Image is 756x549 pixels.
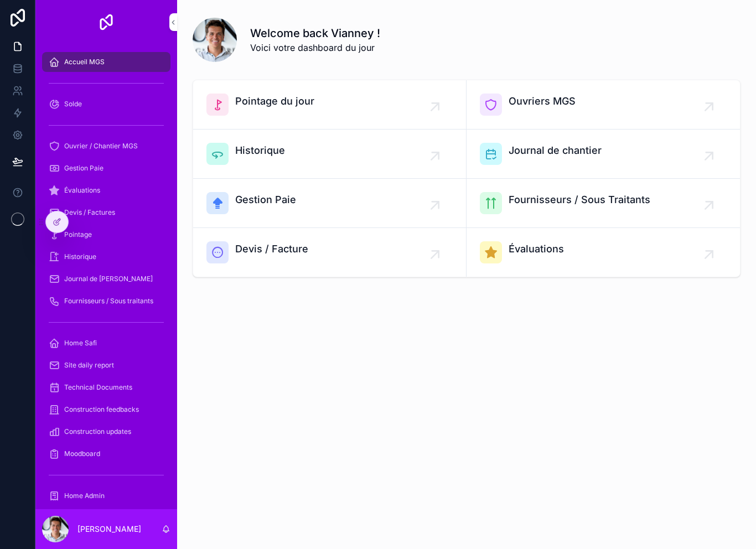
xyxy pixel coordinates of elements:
img: App logo [97,13,115,31]
a: Gestion Paie [193,179,467,228]
span: Fournisseurs / Sous Traitants [509,192,650,208]
a: Home Admin [42,486,170,506]
a: Construction updates [42,422,170,442]
span: Historique [235,143,285,158]
span: Construction updates [64,427,131,436]
a: Pointage du jour [193,80,467,130]
h1: Welcome back Vianney ! [250,25,380,41]
a: Gestion Paie [42,158,170,178]
span: Accueil MGS [64,58,105,66]
a: Moodboard [42,444,170,464]
span: Historique [64,252,96,261]
span: Solde [64,100,82,108]
div: scrollable content [35,44,177,509]
span: Évaluations [509,241,564,257]
a: Historique [42,247,170,267]
a: Devis / Factures [42,203,170,222]
span: Journal de [PERSON_NAME] [64,274,153,283]
span: Devis / Facture [235,241,308,257]
span: Devis / Factures [64,208,115,217]
a: Technical Documents [42,377,170,397]
span: Site daily report [64,361,114,370]
span: Voici votre dashboard du jour [250,41,380,54]
span: Pointage du jour [235,94,314,109]
span: Ouvrier / Chantier MGS [64,142,138,151]
a: Fournisseurs / Sous traitants [42,291,170,311]
a: Évaluations [42,180,170,200]
span: Évaluations [64,186,100,195]
a: Ouvrier / Chantier MGS [42,136,170,156]
a: Home Safi [42,333,170,353]
a: Fournisseurs / Sous Traitants [467,179,740,228]
a: Journal de [PERSON_NAME] [42,269,170,289]
span: Home Safi [64,339,97,348]
a: Pointage [42,225,170,245]
span: Ouvriers MGS [509,94,576,109]
span: Pointage [64,230,92,239]
p: [PERSON_NAME] [77,524,141,535]
a: Site daily report [42,355,170,375]
span: Construction feedbacks [64,405,139,414]
a: Évaluations [467,228,740,277]
a: Ouvriers MGS [467,80,740,130]
span: Home Admin [64,491,105,500]
span: Journal de chantier [509,143,602,158]
a: Accueil MGS [42,52,170,72]
a: Journal de chantier [467,130,740,179]
span: Technical Documents [64,383,132,392]
a: Solde [42,94,170,114]
span: Fournisseurs / Sous traitants [64,297,153,305]
a: Historique [193,130,467,179]
span: Gestion Paie [235,192,296,208]
a: Devis / Facture [193,228,467,277]
a: Construction feedbacks [42,400,170,419]
span: Gestion Paie [64,164,103,173]
span: Moodboard [64,449,100,458]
